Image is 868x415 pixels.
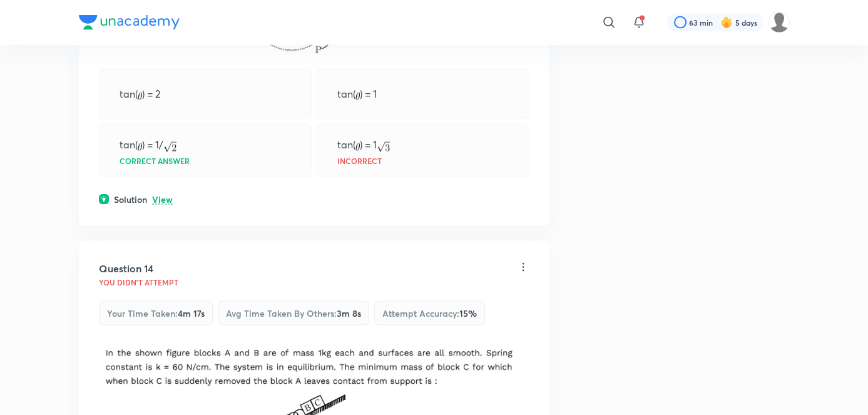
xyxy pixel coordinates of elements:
[120,157,190,165] p: Correct answer
[114,193,147,206] h6: Solution
[99,261,153,276] h5: Question 14
[178,307,205,319] span: 4m 17s
[337,307,361,319] span: 3m 8s
[355,143,360,151] img: \theta
[99,279,178,286] p: You didn't Attempt
[99,301,213,325] div: Your time taken :
[79,15,180,30] img: Company Logo
[355,93,360,100] img: \theta
[138,93,142,100] img: \theta
[163,142,176,152] img: \sqrt{2}
[459,307,477,319] span: 15 %
[720,16,733,29] img: streak
[120,137,176,152] p: tan( ) = 1/
[337,157,382,165] p: Incorrect
[218,301,369,325] div: Avg time taken by others :
[99,194,109,205] img: solution.svg
[374,301,485,325] div: Attempt accuracy :
[768,12,790,33] img: SUBHRANGSU DAS
[337,86,377,101] p: tan( ) = 1
[120,86,160,101] p: tan( ) = 2
[152,195,173,205] p: View
[377,142,390,152] img: \sqrt{3}
[337,137,390,152] p: tan( ) = 1
[138,143,142,151] img: \theta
